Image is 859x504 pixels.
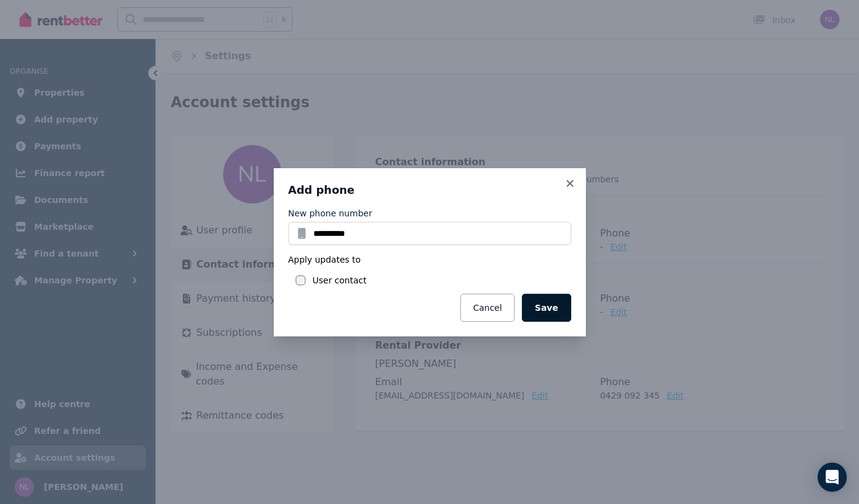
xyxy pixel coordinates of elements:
label: User contact [313,274,367,286]
label: New phone number [288,207,372,219]
div: Open Intercom Messenger [818,463,847,492]
button: Cancel [460,294,515,322]
span: Apply updates to [288,254,361,266]
button: Save [522,294,571,322]
h3: Add phone [288,183,571,197]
